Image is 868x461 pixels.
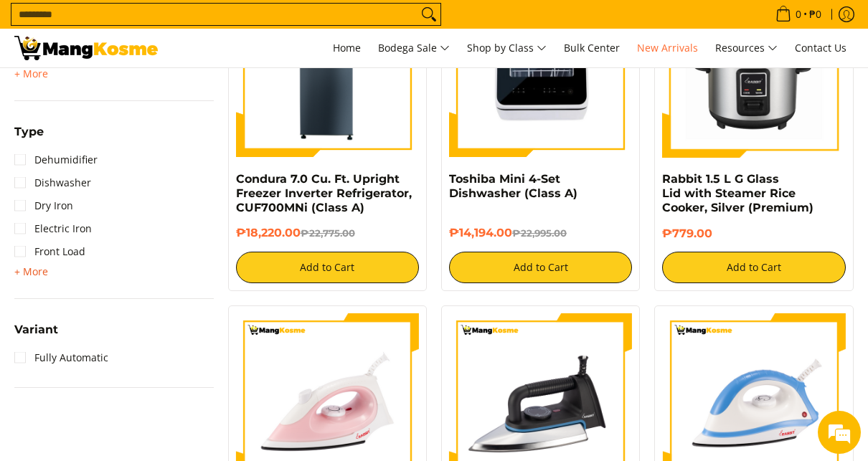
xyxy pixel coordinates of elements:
del: ₱22,995.00 [512,227,567,239]
a: Toshiba Mini 4-Set Dishwasher (Class A) [449,172,577,200]
a: Home [326,29,368,67]
button: Add to Cart [449,252,632,283]
span: • [771,6,826,22]
nav: Main Menu [172,29,854,67]
span: + More [14,266,48,277]
span: Variant [14,324,58,336]
summary: Open [14,324,58,346]
a: Dehumidifier [14,148,98,171]
a: Front Load [14,240,85,263]
a: Dishwasher [14,171,91,194]
a: Contact Us [788,29,854,67]
a: Bodega Sale [371,29,457,67]
summary: Open [14,65,48,82]
div: Chat with us now [75,80,241,99]
textarea: Type your message and hit 'Enter' [7,308,273,358]
h6: ₱14,194.00 [449,226,632,241]
span: Resources [715,39,778,57]
summary: Open [14,126,44,148]
a: Condura 7.0 Cu. Ft. Upright Freezer Inverter Refrigerator, CUF700MNi (Class A) [236,172,412,214]
span: Home [333,41,361,54]
span: ₱0 [807,9,824,19]
a: Dry Iron [14,194,73,217]
a: New Arrivals [630,29,705,67]
span: 0 [793,9,803,19]
a: Resources [708,29,785,67]
a: Bulk Center [557,29,627,67]
h6: ₱18,220.00 [236,226,419,241]
span: + More [14,68,48,80]
summary: Open [14,263,48,280]
a: Electric Iron [14,217,92,240]
button: Add to Cart [662,252,845,283]
h6: ₱779.00 [662,227,845,241]
a: Rabbit 1.5 L G Glass Lid with Steamer Rice Cooker, Silver (Premium) [662,172,813,214]
span: Type [14,126,44,138]
span: Shop by Class [467,39,547,57]
button: Add to Cart [236,252,419,283]
span: New Arrivals [637,41,698,54]
span: Bulk Center [564,41,620,54]
button: Search [418,4,440,25]
span: Bodega Sale [378,39,450,57]
del: ₱22,775.00 [301,227,355,239]
img: New Arrivals: Fresh Release from The Premium Brands l Mang Kosme [14,36,158,60]
div: Minimize live chat window [235,7,270,42]
span: Contact Us [795,41,846,54]
a: Shop by Class [460,29,554,67]
a: Fully Automatic [14,346,108,369]
span: We're online! [83,139,198,284]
